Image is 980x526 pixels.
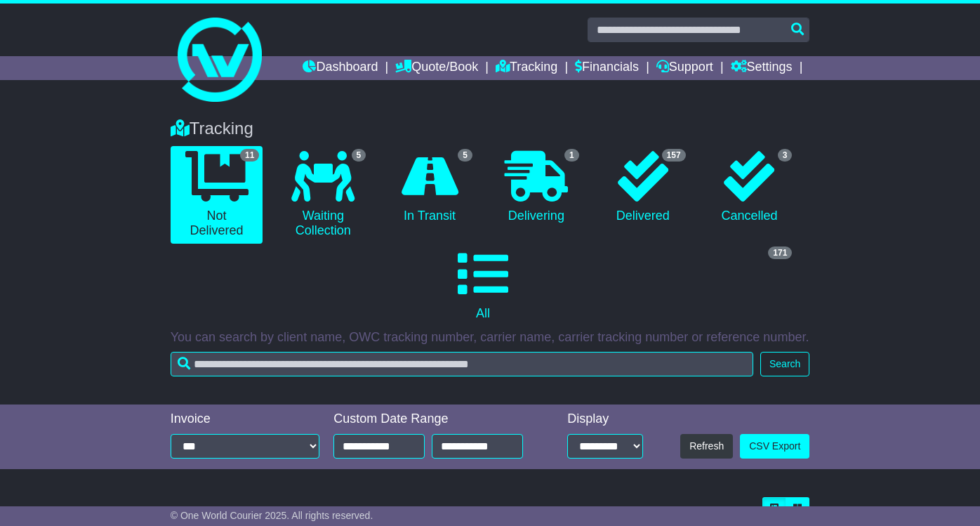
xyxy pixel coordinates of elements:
[680,434,733,459] button: Refresh
[703,146,796,229] a: 3 Cancelled
[240,149,259,162] span: 11
[567,412,643,427] div: Display
[564,149,579,162] span: 1
[778,149,793,162] span: 3
[597,146,689,229] a: 157 Delivered
[731,56,793,80] a: Settings
[395,56,478,80] a: Quote/Book
[303,56,378,80] a: Dashboard
[662,149,686,162] span: 157
[164,119,817,139] div: Tracking
[490,146,583,229] a: 1 Delivering
[383,146,476,229] a: 5 In Transit
[740,434,809,459] a: CSV Export
[171,244,796,327] a: 171 All
[171,412,320,427] div: Invoice
[333,412,537,427] div: Custom Date Range
[760,352,809,376] button: Search
[171,330,810,346] p: You can search by client name, OWC tracking number, carrier name, carrier tracking number or refe...
[575,56,639,80] a: Financials
[171,146,263,244] a: 11 Not Delivered
[496,56,557,80] a: Tracking
[458,149,472,162] span: 5
[352,149,366,162] span: 5
[656,56,713,80] a: Support
[768,246,792,259] span: 171
[277,146,369,244] a: 5 Waiting Collection
[171,510,373,521] span: © One World Courier 2025. All rights reserved.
